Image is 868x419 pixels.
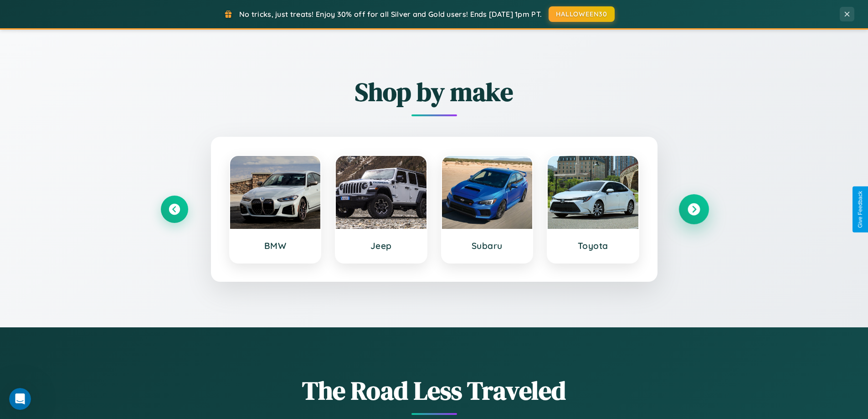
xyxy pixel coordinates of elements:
h3: Subaru [451,240,524,251]
h2: Shop by make [161,74,708,109]
button: HALLOWEEN30 [549,6,615,22]
div: Give Feedback [857,191,863,228]
h3: Toyota [557,240,629,251]
span: No tricks, just treats! Enjoy 30% off for all Silver and Gold users! Ends [DATE] 1pm PT. [239,10,542,19]
h3: BMW [239,240,312,251]
h1: The Road Less Traveled [161,373,708,408]
iframe: Intercom live chat [9,388,31,410]
h3: Jeep [345,240,417,251]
